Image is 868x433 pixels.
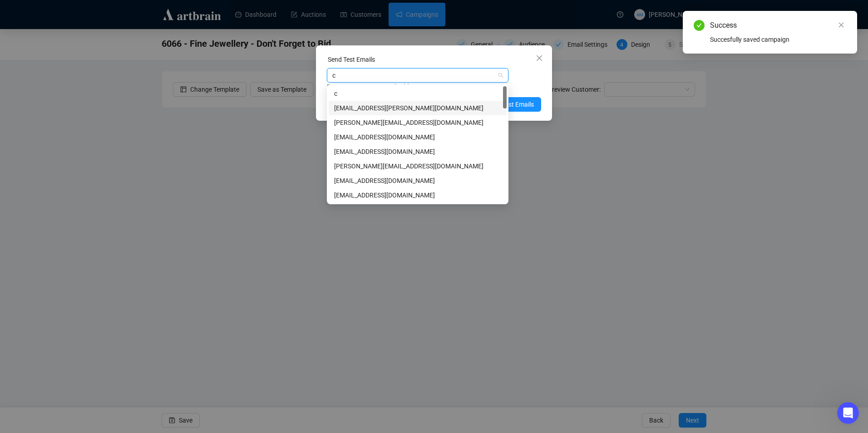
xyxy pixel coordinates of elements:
div: [EMAIL_ADDRESS][DOMAIN_NAME] [334,147,501,157]
label: Send Test Emails [328,56,375,63]
div: [EMAIL_ADDRESS][PERSON_NAME][DOMAIN_NAME] [334,103,501,113]
div: [PERSON_NAME][EMAIL_ADDRESS][DOMAIN_NAME] [334,161,501,171]
div: Success [710,20,846,31]
a: Close [836,20,846,30]
div: [EMAIL_ADDRESS][DOMAIN_NAME] [334,190,501,200]
div: leon.v@artbrain.co [329,159,507,173]
div: [PERSON_NAME][EMAIL_ADDRESS][DOMAIN_NAME] [334,118,501,128]
span: check-circle [694,20,705,31]
div: Succesfully saved campaign [710,34,846,44]
div: helenacarlyle3@gmail.com [329,173,507,188]
div: rebecca.e@artbrain.co [329,115,507,130]
span: Send Test Emails [487,99,534,109]
button: Close [532,51,547,65]
div: c [329,86,507,101]
span: close [536,54,543,62]
div: [EMAIL_ADDRESS][DOMAIN_NAME] [334,132,501,142]
div: [EMAIL_ADDRESS][DOMAIN_NAME] [334,176,501,186]
div: adi.p@artbrain.co [329,130,507,144]
div: amymcnamara@adams.ie [329,101,507,115]
span: close [838,22,844,28]
div: giochiesa94@gmail.com [329,144,507,159]
div: mcnamaraamy3@gmail.com [329,188,507,202]
iframe: Intercom live chat [837,402,859,424]
div: c [334,89,501,98]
